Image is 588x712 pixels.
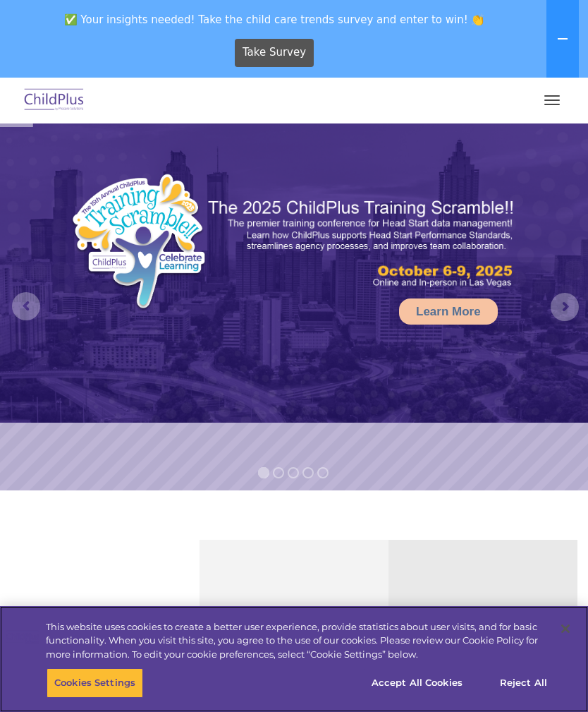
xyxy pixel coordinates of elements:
a: Learn More [399,298,498,325]
span: Take Survey [243,40,306,65]
span: ✅ Your insights needed! Take the child care trends survey and enter to win! 👏 [6,6,544,33]
img: ChildPlus by Procare Solutions [21,84,87,117]
button: Cookies Settings [47,668,143,698]
button: Accept All Cookies [364,668,470,698]
div: This website uses cookies to create a better user experience, provide statistics about user visit... [46,620,547,662]
a: Take Survey [235,39,314,67]
button: Reject All [479,668,568,698]
button: Close [550,613,581,644]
